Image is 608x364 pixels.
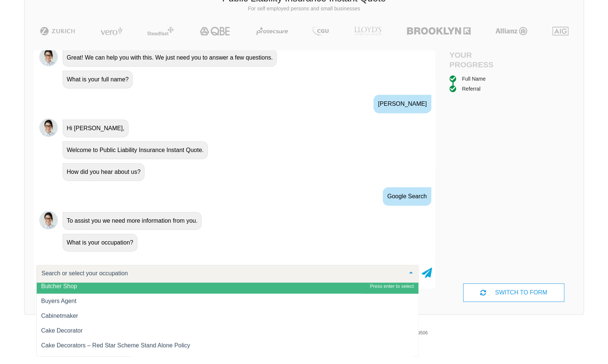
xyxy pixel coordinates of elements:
div: To assist you we need more information from you. [63,212,202,230]
img: Protecsure | Public Liability Insurance [253,27,291,36]
div: What is your full name? [63,71,133,88]
span: Cabinetmaker [41,313,78,319]
img: LLOYD's | Public Liability Insurance [350,27,386,36]
span: Cake Decorators – Red Star Scheme Stand Alone Policy [41,342,190,348]
div: Hi [PERSON_NAME], [63,119,129,137]
div: Full Name [462,75,486,83]
p: For self employed persons and small businesses [30,5,578,13]
h4: Your Progress [449,50,514,69]
img: Chatbot | PLI [39,118,58,137]
span: Buyers Agent [41,298,76,304]
div: Google Search [383,187,431,206]
div: [PERSON_NAME] [373,95,431,113]
span: Cake Decorator [41,327,83,334]
img: CGU | Public Liability Insurance [309,27,332,36]
img: Chatbot | PLI [39,211,58,229]
img: Allianz | Public Liability Insurance [492,27,531,36]
img: Zurich | Public Liability Insurance [37,27,79,36]
div: SWITCH TO FORM [463,283,564,302]
div: Great! We can help you with this. We just need you to answer a few questions. [63,49,277,67]
div: Welcome to Public Liability Insurance Instant Quote. [63,141,208,159]
img: Steadfast | Public Liability Insurance [144,27,177,36]
img: Brooklyn | Public Liability Insurance [404,27,473,36]
input: Search or select your occupation [40,270,403,277]
div: How did you hear about us? [63,163,144,181]
img: Vero | Public Liability Insurance [97,27,126,36]
img: Chatbot | PLI [39,48,58,66]
img: AIG | Public Liability Insurance [549,27,571,36]
img: QBE | Public Liability Insurance [195,27,235,36]
span: Butcher Shop [41,283,77,289]
div: What is your occupation? [63,234,137,252]
div: Referral [462,85,481,93]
